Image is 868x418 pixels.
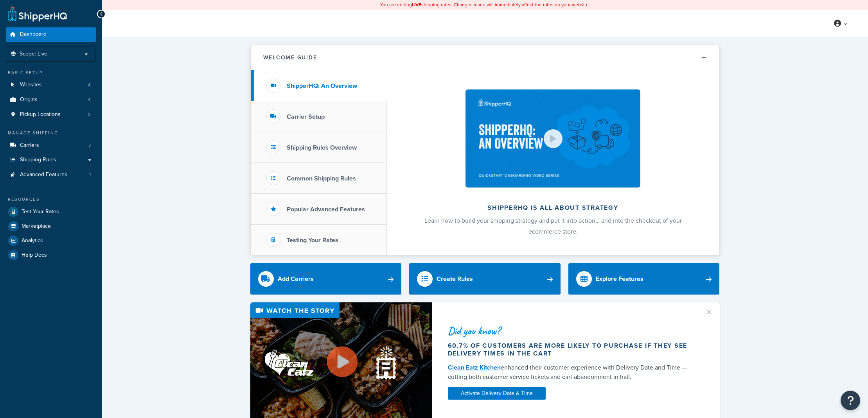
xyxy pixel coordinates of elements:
[6,130,96,136] div: Manage Shipping
[6,196,96,203] div: Resources
[596,273,643,284] div: Explore Features
[409,263,561,295] a: Create Rules
[6,248,96,262] a: Help Docs
[20,96,38,103] span: Origins
[6,107,96,122] a: Pickup Locations3
[437,273,473,284] div: Create Rules
[251,45,719,70] button: Welcome Guide
[20,31,47,38] span: Dashboard
[88,82,91,88] span: 4
[287,206,365,213] h3: Popular Advanced Features
[6,70,96,76] div: Basic Setup
[6,138,96,153] li: Carriers
[412,1,421,8] b: LIVE
[6,153,96,167] a: Shipping Rules
[20,157,56,163] span: Shipping Rules
[20,142,39,149] span: Carriers
[6,93,96,107] a: Origins4
[424,216,682,236] span: Learn how to build your shipping strategy and put it into action… and into the checkout of your e...
[20,82,42,88] span: Websites
[448,363,695,382] div: enhanced their customer experience with Delivery Date and Time — cutting both customer service ti...
[88,96,91,103] span: 4
[6,78,96,92] a: Websites4
[568,263,720,295] a: Explore Features
[88,111,91,118] span: 3
[20,51,47,57] span: Scope: Live
[250,263,402,295] a: Add Carriers
[448,325,695,336] div: Did you know?
[6,138,96,153] a: Carriers7
[20,171,67,178] span: Advanced Features
[6,168,96,182] a: Advanced Features1
[22,238,43,244] span: Analytics
[408,204,699,211] h2: ShipperHQ is all about strategy
[448,342,695,357] div: 60.7% of customers are more likely to purchase if they see delivery times in the cart
[287,175,356,182] h3: Common Shipping Rules
[448,363,501,372] a: Clean Eatz Kitchen
[6,27,96,42] a: Dashboard
[6,234,96,248] a: Analytics
[6,93,96,107] li: Origins
[465,89,640,188] img: ShipperHQ is all about strategy
[6,78,96,92] li: Websites
[841,391,860,410] button: Open Resource Center
[287,82,357,89] h3: ShipperHQ: An Overview
[6,107,96,122] li: Pickup Locations
[448,387,546,400] a: Activate Delivery Date & Time
[263,55,317,61] h2: Welcome Guide
[88,142,91,149] span: 7
[278,273,314,284] div: Add Carriers
[20,111,61,118] span: Pickup Locations
[287,144,357,151] h3: Shipping Rules Overview
[22,223,51,230] span: Marketplace
[287,113,325,120] h3: Carrier Setup
[22,252,47,259] span: Help Docs
[6,219,96,233] a: Marketplace
[22,209,59,215] span: Test Your Rates
[287,237,338,244] h3: Testing Your Rates
[6,168,96,182] li: Advanced Features
[89,171,91,178] span: 1
[6,205,96,219] a: Test Your Rates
